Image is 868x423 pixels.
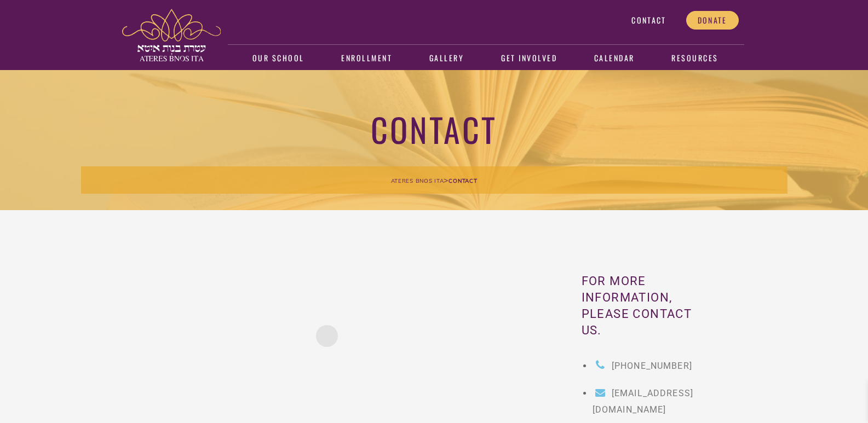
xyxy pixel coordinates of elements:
h3: For more information, please contact us. [582,273,714,339]
div: > [81,166,787,194]
img: ateres [122,9,221,61]
a: Contact [620,11,677,30]
a: Resources [664,46,726,71]
span: Ateres Bnos Ita [391,177,444,184]
a: Our School [244,46,312,71]
a: Gallery [422,46,472,71]
h1: Contact [81,108,787,149]
span: Contact [449,177,477,184]
a: Donate [686,11,739,30]
span: Contact [631,15,666,25]
a: [PHONE_NUMBER] [593,361,692,371]
a: Enrollment [334,46,400,71]
a: [EMAIL_ADDRESS][DOMAIN_NAME] [593,388,693,415]
span: Donate [698,15,727,25]
a: Calendar [586,46,642,71]
a: Ateres Bnos Ita [391,175,444,185]
a: Get Involved [493,46,565,71]
span: [PHONE_NUMBER] [612,361,692,371]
